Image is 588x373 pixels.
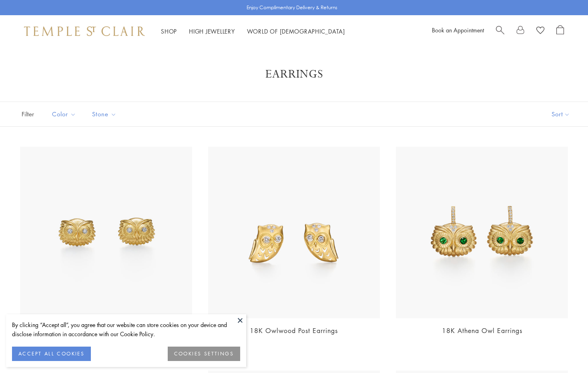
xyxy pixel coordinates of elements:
[556,25,564,37] a: Open Shopping Bag
[247,4,337,12] p: Enjoy Complimentary Delivery & Returns
[20,147,192,319] img: 18K Athena Owl Post Earrings
[46,105,82,123] button: Color
[48,109,82,119] span: Color
[536,25,544,37] a: View Wishlist
[208,147,380,319] img: 18K Owlwood Post Earrings
[12,347,91,361] button: ACCEPT ALL COOKIES
[247,27,345,35] a: World of [DEMOGRAPHIC_DATA]World of [DEMOGRAPHIC_DATA]
[396,147,568,319] img: E36186-OWLTG
[442,326,522,335] a: 18K Athena Owl Earrings
[86,105,122,123] button: Stone
[534,102,588,126] button: Show sort by
[161,26,345,36] nav: Main navigation
[24,26,145,36] img: Temple St. Clair
[12,320,240,339] div: By clicking “Accept all”, you agree that our website can store cookies on your device and disclos...
[250,326,338,335] a: 18K Owlwood Post Earrings
[432,26,484,34] a: Book an Appointment
[496,25,504,37] a: Search
[548,335,580,365] iframe: Gorgias live chat messenger
[88,109,122,119] span: Stone
[161,27,177,35] a: ShopShop
[189,27,235,35] a: High JewelleryHigh Jewellery
[168,347,240,361] button: COOKIES SETTINGS
[32,67,556,82] h1: Earrings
